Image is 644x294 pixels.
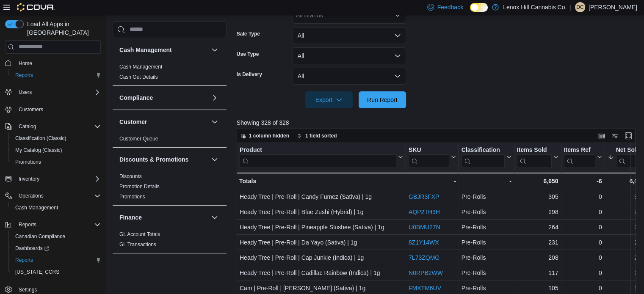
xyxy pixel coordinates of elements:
span: My Catalog (Classic) [12,145,101,155]
div: 105 [607,283,644,293]
button: Product [240,146,403,168]
button: Keyboard shortcuts [596,131,606,141]
span: Cash Management [119,63,162,70]
button: Discounts & Promotions [119,155,208,164]
span: Promotions [15,159,41,165]
button: Cash Management [210,45,220,55]
h3: Cash Management [119,46,172,54]
button: Reports [8,69,104,81]
a: Dashboards [8,242,104,254]
button: Users [2,86,104,98]
span: Settings [19,286,37,293]
span: DC [576,2,583,12]
span: Export [310,91,348,108]
p: Lenox Hill Cannabis Co. [503,2,567,12]
div: Totals [239,176,403,186]
span: Customers [15,104,101,115]
span: Dashboards [15,245,49,252]
a: Promotions [119,194,145,200]
a: Reports [12,70,36,80]
h3: Customer [119,118,147,126]
span: Promotions [119,193,145,200]
button: Run Report [359,91,406,108]
div: 305 [607,192,644,202]
span: Customers [19,106,43,113]
button: Home [2,57,104,69]
span: Users [19,89,32,96]
span: Canadian Compliance [12,231,101,242]
a: Customers [15,104,47,115]
a: Canadian Compliance [12,231,69,242]
button: Reports [15,220,40,230]
button: Enter fullscreen [623,131,633,141]
div: 105 [517,283,558,293]
span: Cash Out Details [119,74,158,80]
button: Catalog [2,121,104,132]
span: Inventory [19,176,39,182]
a: N0RPB2WW [409,269,443,276]
button: My Catalog (Classic) [8,144,104,156]
p: | [570,2,572,12]
button: Canadian Compliance [8,231,104,242]
button: Users [15,87,35,97]
a: 7L73ZQMG [409,254,439,261]
span: Canadian Compliance [15,233,65,240]
button: All [293,68,406,85]
div: 117 [517,268,558,278]
div: Pre-Rolls [462,253,511,263]
span: My Catalog (Classic) [15,147,62,154]
button: All [293,47,406,64]
button: Export [305,91,353,108]
a: Cash Management [119,64,162,70]
button: Cash Management [8,202,104,214]
span: Washington CCRS [12,267,101,277]
a: 8Z1Y14WX [409,239,439,246]
a: U0BMU27N [409,224,440,231]
h3: Discounts & Promotions [119,155,188,164]
div: Heady Tree | Pre-Roll | Candy Fumez (Sativa) | 1g [240,192,403,202]
div: 117 [607,268,644,278]
a: GL Transactions [119,242,156,247]
a: My Catalog (Classic) [12,145,66,155]
button: Operations [15,191,47,201]
span: Dark Mode [470,12,470,12]
span: 1 column hidden [249,132,289,139]
button: Cash Management [119,46,208,54]
a: Cash Out Details [119,74,158,80]
div: -6 [564,176,602,186]
button: Items Ref [564,146,602,168]
div: 0 [564,268,602,278]
div: Pre-Rolls [462,237,511,247]
button: 1 column hidden [237,131,293,141]
button: Customer [210,117,220,127]
a: Customer Queue [119,136,158,142]
span: 1 field sorted [305,132,337,139]
div: 6,650 [517,176,558,186]
span: Discounts [119,173,142,180]
input: Dark Mode [470,3,488,12]
a: Promotion Details [119,184,160,190]
div: Customer [113,134,227,147]
span: GL Account Totals [119,231,160,238]
span: Reports [12,70,101,80]
div: Discounts & Promotions [113,171,227,205]
a: AQP2TH3H [409,209,440,215]
span: Cash Management [15,204,58,211]
button: Inventory [15,174,43,184]
div: 264 [517,222,558,232]
div: 0 [564,192,602,202]
a: GL Account Totals [119,231,160,237]
button: 1 field sorted [293,131,340,141]
span: Reports [15,72,33,79]
div: SKU URL [409,146,449,168]
div: 0 [564,253,602,263]
div: Heady Tree | Pre-Roll | Blue Zushi (Hybrid) | 1g [240,207,403,217]
span: Cash Management [12,203,101,213]
div: Cash Management [113,62,227,85]
a: Promotions [12,157,44,167]
div: Heady Tree | Pre-Roll | Cap Junkie (Indica) | 1g [240,253,403,263]
div: 305 [517,192,558,202]
button: Items Sold [517,146,558,168]
div: Items Sold [517,146,552,154]
div: 0 [564,283,602,293]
